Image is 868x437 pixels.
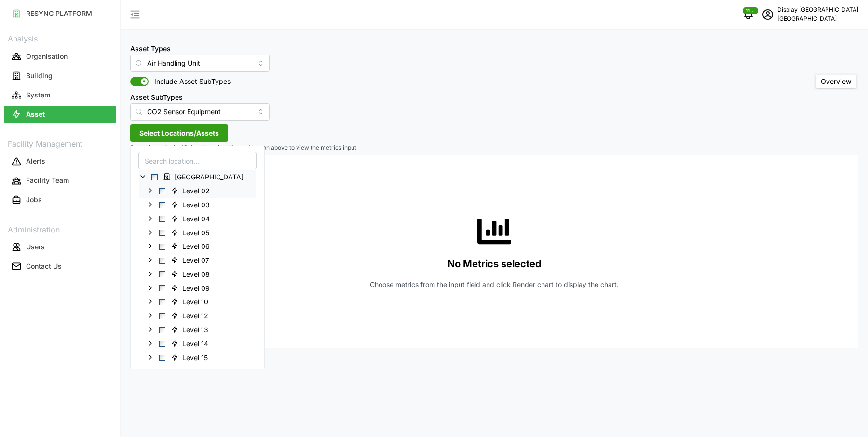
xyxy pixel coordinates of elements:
p: Asset [26,109,45,119]
p: Display [GEOGRAPHIC_DATA] [777,5,858,14]
button: Select Locations/Assets [130,124,228,142]
button: RESYNC PLATFORM [4,5,116,22]
span: Select Level 10 [159,299,165,305]
button: Building [4,67,116,84]
button: Asset [4,106,116,123]
span: Level 06 [167,240,217,252]
span: Level 07 [182,256,209,265]
span: Select Locations/Assets [139,125,219,141]
span: [GEOGRAPHIC_DATA] [175,172,244,182]
span: 1158 [746,7,755,14]
span: Level 08 [182,269,210,279]
button: Facility Team [4,172,116,190]
span: Level 14 [167,337,215,349]
span: Level 02 [182,186,210,196]
button: Users [4,238,116,256]
button: Organisation [4,48,116,65]
p: System [26,90,50,100]
span: Level 09 [167,282,217,293]
span: Overview [821,77,852,85]
span: Select Level 13 [159,327,165,333]
button: schedule [758,5,777,24]
span: Office Tower [159,171,250,182]
p: Facility Management [4,136,116,150]
span: Select Level 09 [159,285,165,291]
p: Administration [4,222,116,236]
span: Select Level 02 [159,188,165,194]
span: Level 07 [167,254,216,266]
span: Level 03 [182,200,210,210]
span: Select Level 05 [159,230,165,236]
a: System [4,85,116,105]
span: Level 10 [182,297,208,307]
button: Alerts [4,153,116,170]
p: Contact Us [26,261,62,271]
span: Level 02 [167,185,217,196]
span: Select Level 03 [159,202,165,208]
p: Choose metrics from the input field and click Render chart to display the chart. [370,280,619,289]
span: Level 04 [182,214,210,223]
p: RESYNC PLATFORM [26,9,92,18]
span: Select Level 04 [159,216,165,222]
span: Level 13 [167,324,215,335]
a: Jobs [4,191,116,210]
p: Building [26,71,53,81]
p: Facility Team [26,176,69,185]
a: Building [4,66,116,85]
a: Users [4,237,116,257]
span: Level 06 [182,242,210,251]
label: Asset Types [130,43,171,54]
label: Asset SubTypes [130,92,183,103]
span: Level 03 [167,199,217,210]
span: Level 05 [167,226,216,238]
span: Level 15 [167,351,215,363]
a: Alerts [4,152,116,171]
span: Level 13 [182,325,208,335]
span: Level 05 [182,228,209,237]
div: Select Locations/Assets [130,146,265,369]
p: Organisation [26,52,68,61]
span: Level 12 [167,310,215,321]
span: Select Level 14 [159,341,165,347]
span: Select Level 15 [159,355,165,361]
button: Jobs [4,191,116,209]
span: Select Level 08 [159,271,165,277]
p: Users [26,242,45,252]
input: Search location... [138,152,257,169]
p: Select items in the 'Select Locations/Assets' button above to view the metrics input [130,144,858,152]
span: Level 04 [167,212,217,224]
a: Contact Us [4,257,116,276]
button: Contact Us [4,258,116,275]
span: Select Office Tower [151,174,158,180]
a: Facility Team [4,171,116,191]
span: Include Asset SubTypes [149,77,231,86]
button: System [4,86,116,104]
p: [GEOGRAPHIC_DATA] [777,14,858,24]
a: Organisation [4,47,116,66]
span: Select Level 06 [159,243,165,249]
span: Level 15 [182,353,208,362]
span: Level 14 [182,339,208,348]
p: Alerts [26,156,45,166]
span: Level 10 [167,296,215,307]
p: Jobs [26,195,42,205]
span: Level 09 [182,283,210,293]
p: Analysis [4,31,116,45]
button: notifications [739,5,758,24]
a: RESYNC PLATFORM [4,4,116,23]
span: Select Level 12 [159,313,165,319]
span: Select Level 07 [159,257,165,263]
span: Level 12 [182,311,208,321]
span: Level 08 [167,268,217,279]
p: No Metrics selected [448,256,542,272]
a: Asset [4,105,116,124]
